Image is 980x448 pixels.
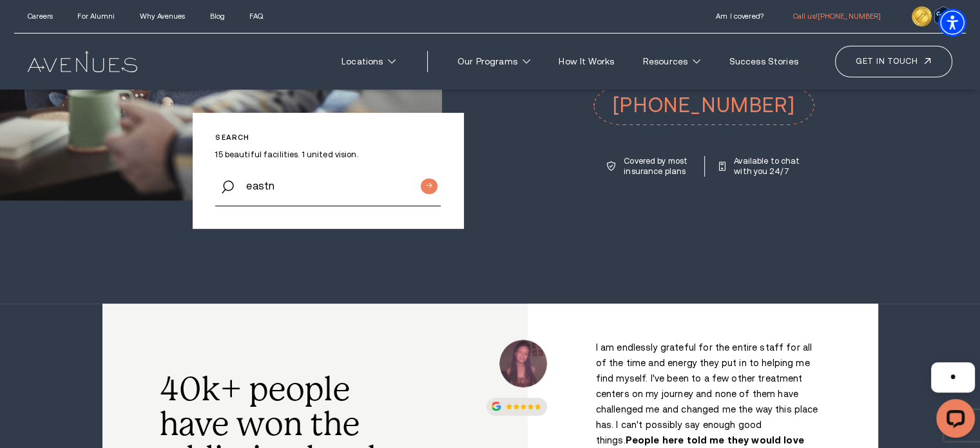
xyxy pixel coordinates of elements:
a: Careers [28,12,53,20]
a: call 410-881-6726 [593,86,814,125]
a: Our Programs [447,50,541,73]
p: Available to chat with you 24/7 [734,156,801,177]
a: Blog [210,12,225,20]
input: Search by city, state, or zip code [215,165,441,206]
div: Accessibility Menu [938,8,966,37]
span: [PHONE_NUMBER] [818,12,881,20]
iframe: LiveChat chat widget [800,339,980,448]
p: 15 beautiful facilities. 1 united vision. [215,150,441,160]
a: FAQ [249,12,262,20]
p: Search [215,133,441,142]
a: Locations [331,50,407,73]
a: Am I covered? [716,12,763,20]
a: How It Works [548,50,625,73]
a: Available to chat with you 24/7 [718,156,801,177]
a: Covered by most insurance plans [606,156,691,177]
a: call 410-881-6726 [793,12,881,20]
a: Get in touch [835,46,952,77]
a: Why Avenues [140,12,185,20]
a: Success Stories [718,50,809,73]
p: Covered by most insurance plans [624,156,691,177]
a: Resources [632,50,711,73]
a: For Alumni [77,12,115,20]
input: Submit button [421,179,437,194]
